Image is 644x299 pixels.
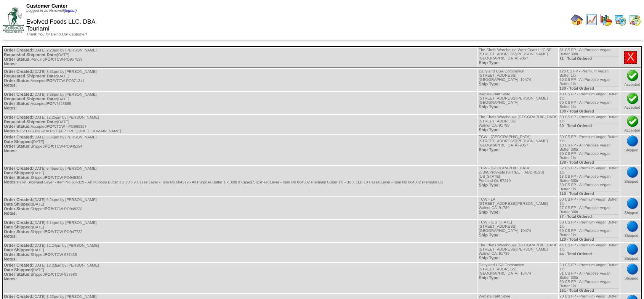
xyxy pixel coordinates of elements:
span: Date Shipped: [4,171,32,175]
td: 60 CS FP - Premium Vegan Butter 1lb 27 CS FP - All Purpose Vegan Butter 30lb [559,197,620,219]
img: check.png [626,69,639,82]
td: Shipped [620,243,641,262]
span: Order Created: [4,198,34,202]
td: Dairyland USA Corporation [STREET_ADDRESS] [GEOGRAPHIC_DATA], 10474 [478,263,558,293]
td: 60 CS FP - Premium Vegan Butter 1lb [559,115,620,134]
span: Date Shipped: [4,140,32,144]
span: Notes: [4,83,17,88]
div: 120 - Total Ordered [559,237,619,242]
span: Requested Shipment Date: [4,120,57,124]
span: Notes: [4,257,17,262]
span: Notes: [4,106,17,111]
span: PO#: [45,230,54,234]
td: TCW - LA [STREET_ADDRESS][PERSON_NAME] Walnut CA, 91789 [478,197,558,219]
span: Order Created: [4,92,34,97]
td: [DATE] 3:51pm by [PERSON_NAME] [DATE] Accepted TCW-PO971211 [3,69,477,91]
img: bluedot.png [626,198,639,210]
span: Order Created: [4,220,34,225]
span: Requested Shipment Date: [4,53,57,57]
td: Accepted [620,92,641,114]
td: Webstaurant Store [STREET_ADDRESS][PERSON_NAME] [GEOGRAPHIC_DATA] [478,92,558,114]
td: Dairyland USA Corporation [STREET_ADDRESS] [GEOGRAPHIC_DATA], 10474 [478,69,558,91]
td: 120 CS FP - Premium Vegan Butter 1lb 60 CS FP - All Purpose Vegan Butter 1lb [559,69,620,91]
td: 20 CS FP - Premium Vegan Butter 1lb 81 CS FP - All Purpose Vegan Butter 30lb 60 CS FP - All Purpo... [559,263,620,293]
span: PO#: [46,101,56,106]
span: Notes: [4,277,17,281]
td: 40 CS FP - Premium Vegan Butter 1lb 60 CS FP - All Purpose Vegan Butter 1lb [559,92,620,114]
span: Date Shipped: [4,202,32,207]
span: PO#: [45,207,54,211]
td: [DATE] 6:14pm by [PERSON_NAME] [DATE] Shipped TCW-PO947732 [3,220,477,242]
span: Notes: [4,211,17,216]
span: PO#: [46,124,56,129]
td: TCW - [GEOGRAPHIC_DATA] D/B/A Provvista [STREET_ADDRESS][US_STATE] Portland Or, 97210 [478,166,558,196]
td: The Chefs Warehouse [GEOGRAPHIC_DATA] [STREET_ADDRESS] Walnut CA, 91798 [478,115,558,134]
span: Order Status: [4,175,30,180]
img: bluedot.png [626,135,639,147]
span: Ship Type: [479,233,500,238]
td: Shipped [620,220,641,242]
span: Notes: [4,149,17,153]
span: Order Status: [4,230,30,234]
span: Ship Type: [479,256,500,260]
span: Evolved Foods LLC. DBA Tourlami [26,19,95,32]
div: 87 - Total Ordered [559,214,619,219]
span: Order Status: [4,272,30,277]
span: Ship Type: [479,183,500,188]
div: 44 - Total Ordered [559,252,619,256]
span: Ship Type: [479,210,500,215]
img: bluedot.png [626,220,639,233]
td: 60 CS FP - Premium Vegan Butter 1lb 18 CS FP - All Purpose Vegan Butter 30lb 60 CS FP - All Purpo... [559,135,620,165]
span: PO#: [46,79,56,83]
img: check.png [626,115,639,127]
span: Order Created: [4,135,34,140]
div: 60 - Total Ordered [559,124,619,128]
span: Order Status: [4,57,30,62]
td: Shipped [620,263,641,293]
td: [DATE] 12:25pm by [PERSON_NAME] [DATE] Accepted TCW - PO969397 RCV HRS 630-230 PST APPT REQUIRED ... [3,115,477,134]
span: Ship Type: [479,148,500,152]
img: ZoRoCo_Logo(Green%26Foil)%20jpg.webp [3,7,24,32]
span: Ship Type: [479,82,500,87]
img: calendarprod.gif [614,14,626,26]
span: Date Shipped: [4,225,32,230]
span: Order Status: [4,101,30,106]
span: Order Created: [4,263,34,268]
img: bluedot.png [626,263,639,275]
div: 81 - Total Ordered [559,56,619,61]
td: [DATE] 6:45pm by [PERSON_NAME] [DATE] Shipped TCW-PO945293 Pallet Slipsheet Layer - Item No 66431... [3,166,477,196]
span: Order Created: [4,48,34,53]
span: Order Status: [4,79,30,83]
td: [DATE] 12:24pm by [PERSON_NAME] [DATE] Shipped TCW-937435 [3,243,477,262]
span: Ship Type: [479,276,500,280]
img: bluedot.png [626,243,639,256]
div: 100 - Total Ordered [559,109,619,114]
td: [DATE] 6:54pm by [PERSON_NAME] [DATE] Shipped TCW-PO945294 [3,135,477,165]
span: PO#: [45,252,54,257]
img: calendarinout.gif [629,14,641,26]
td: 60 CS FP - Premium Vegan Butter 1lb 60 CS FP - All Purpose Vegan Butter 1lb [559,220,620,242]
span: Order Status: [4,144,30,149]
td: Accepted [620,69,641,91]
span: PO#: [45,57,54,62]
span: Notes: [4,129,17,133]
span: Order Status: [4,252,30,257]
span: Order Status: [4,124,30,129]
span: Logged in as Ncrowell [26,9,77,13]
td: TCW - [US_STATE] [STREET_ADDRESS] [GEOGRAPHIC_DATA], 10474 [478,220,558,242]
span: Notes: [4,62,17,66]
td: [DATE] 2:23pm by [PERSON_NAME] [DATE] Pending TCW-PO957533 [3,48,477,67]
span: Order Created: [4,115,34,120]
td: The Chefs Warehouse [GEOGRAPHIC_DATA] [STREET_ADDRESS][PERSON_NAME] Walnut CA, 91789 [478,243,558,262]
div: 180 - Total Ordered [559,86,619,91]
div: 138 - Total Ordered [559,160,619,165]
span: Ship Type: [479,105,500,109]
img: line_graph.gif [585,14,598,26]
td: The Chefs Warehouse West Coast LLC SF [STREET_ADDRESS][PERSON_NAME] [GEOGRAPHIC_DATA]-9357 [478,48,558,67]
div: 110 - Total Ordered [559,191,619,196]
span: Ship Type: [479,61,500,65]
span: Order Created: [4,294,34,299]
a: (logout) [64,9,77,13]
td: TCW - [GEOGRAPHIC_DATA] [STREET_ADDRESS][PERSON_NAME] [GEOGRAPHIC_DATA]-9357 [478,135,558,165]
td: 32 CS FP - Premium Vegan Butter 1lb 18 CS FP - All Purpose Vegan Butter 30lb 60 CS FP - All Purpo... [559,166,620,196]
